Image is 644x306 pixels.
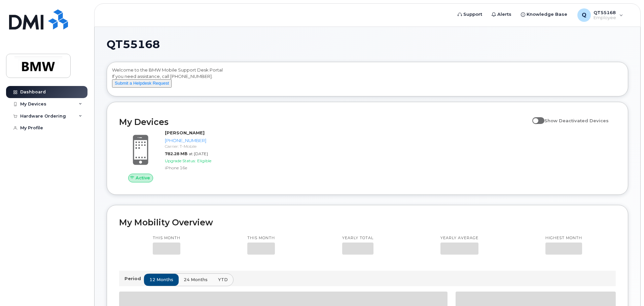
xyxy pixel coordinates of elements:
span: at [DATE] [189,151,208,156]
p: Yearly average [440,235,478,241]
a: Active[PERSON_NAME][PHONE_NUMBER]Carrier: T-Mobile782.28 MBat [DATE]Upgrade Status:EligibleiPhone... [119,130,237,182]
p: Yearly total [342,235,373,241]
h2: My Devices [119,117,529,127]
div: [PHONE_NUMBER] [165,137,235,144]
input: Show Deactivated Devices [532,114,538,120]
span: QT55168 [107,39,160,49]
div: Welcome to the BMW Mobile Support Desk Portal If you need assistance, call [PHONE_NUMBER]. [112,67,623,94]
span: Eligible [197,158,211,163]
span: YTD [218,276,228,283]
p: Highest month [545,235,582,241]
span: Active [136,175,150,181]
p: Period [124,275,144,282]
h2: My Mobility Overview [119,217,616,227]
a: Submit a Helpdesk Request [112,80,172,86]
button: Submit a Helpdesk Request [112,79,172,88]
strong: [PERSON_NAME] [165,130,205,135]
span: 24 months [184,276,208,283]
span: Show Deactivated Devices [544,118,609,123]
span: Upgrade Status: [165,158,196,163]
span: 782.28 MB [165,151,187,156]
p: This month [247,235,275,241]
div: Carrier: T-Mobile [165,143,235,149]
div: iPhone 16e [165,165,235,171]
p: This month [153,235,180,241]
